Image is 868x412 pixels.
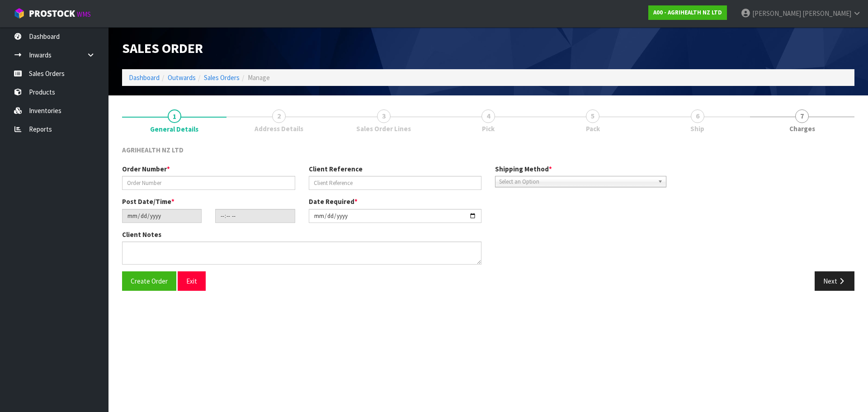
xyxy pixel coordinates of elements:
[122,197,175,206] label: Post Date/Time
[752,9,801,18] span: [PERSON_NAME]
[122,271,176,291] button: Create Order
[482,124,495,133] span: Pick
[795,109,809,123] span: 7
[802,9,851,18] span: [PERSON_NAME]
[178,271,206,291] button: Exit
[131,277,168,285] span: Create Order
[204,73,240,82] a: Sales Orders
[122,164,170,174] label: Order Number
[377,109,391,123] span: 3
[122,176,295,190] input: Order Number
[815,271,854,291] button: Next
[356,124,411,133] span: Sales Order Lines
[495,164,552,174] label: Shipping Method
[272,109,286,123] span: 2
[586,109,599,123] span: 5
[168,109,181,123] span: 1
[122,138,854,298] span: General Details
[14,8,25,19] img: cube-alt.png
[309,164,363,174] label: Client Reference
[122,230,161,239] label: Client Notes
[481,109,495,123] span: 4
[499,176,654,187] span: Select an Option
[789,124,815,133] span: Charges
[309,176,482,190] input: Client Reference
[691,109,704,123] span: 6
[77,10,91,19] small: WMS
[653,9,722,16] strong: A00 - AGRIHEALTH NZ LTD
[255,124,303,133] span: Address Details
[168,73,196,82] a: Outwards
[586,124,600,133] span: Pack
[29,8,75,19] span: ProStock
[122,39,203,57] span: Sales Order
[690,124,704,133] span: Ship
[129,73,160,82] a: Dashboard
[150,124,198,134] span: General Details
[309,197,358,206] label: Date Required
[248,73,270,82] span: Manage
[122,146,184,154] span: AGRIHEALTH NZ LTD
